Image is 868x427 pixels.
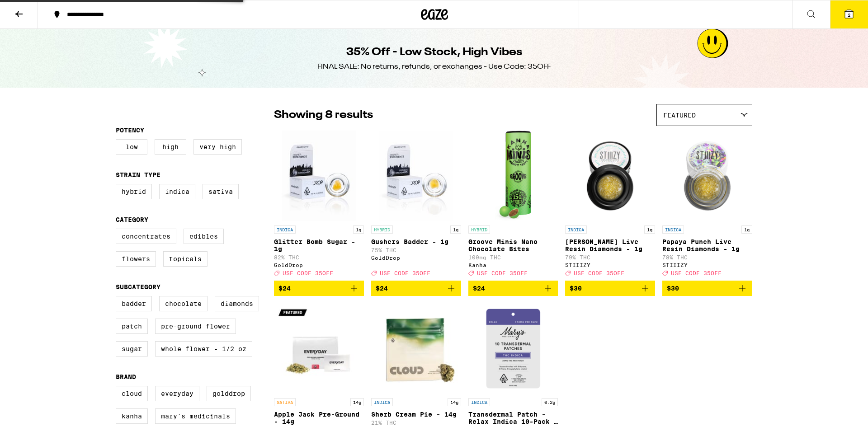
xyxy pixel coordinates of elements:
p: Apple Jack Pre-Ground - 14g [274,411,364,425]
label: Hybrid [116,184,152,199]
label: Patch [116,319,148,334]
a: Open page for Gushers Badder - 1g from GoldDrop [371,131,461,281]
span: Hi. Need any help? [5,6,65,14]
p: 1g [741,225,752,234]
p: Showing 8 results [274,108,373,123]
button: Add to bag [662,281,752,296]
p: 100mg THC [468,254,558,260]
span: $24 [473,285,485,292]
p: 79% THC [565,254,655,260]
p: 75% THC [371,247,461,253]
label: Edibles [184,229,224,244]
img: Cloud - Sherb Cream Pie - 14g [371,303,461,394]
p: INDICA [274,225,296,234]
label: High [155,139,186,155]
img: STIIIZY - Mochi Gelato Live Resin Diamonds - 1g [565,131,655,221]
p: SATIVA [274,398,296,406]
span: USE CODE 35OFF [671,270,722,276]
label: Chocolate [159,296,208,311]
span: $30 [667,285,679,292]
h1: 35% Off - Low Stock, High Vibes [346,45,522,60]
span: $30 [570,285,582,292]
span: Featured [663,112,696,119]
span: USE CODE 35OFF [283,270,333,276]
div: GoldDrop [371,255,461,261]
legend: Brand [116,373,136,380]
button: Add to bag [274,281,364,296]
button: Add to bag [371,281,461,296]
p: Glitter Bomb Sugar - 1g [274,238,364,253]
div: GoldDrop [274,262,364,268]
p: 82% THC [274,254,364,260]
img: Kanha - Groove Minis Nano Chocolate Bites [495,131,531,221]
button: Add to bag [565,281,655,296]
button: Add to bag [468,281,558,296]
div: STIIIZY [662,262,752,268]
label: Kanha [116,408,148,424]
span: USE CODE 35OFF [477,270,528,276]
p: 14g [350,398,364,406]
img: GoldDrop - Gushers Badder - 1g [379,131,453,221]
label: Badder [116,296,152,311]
legend: Category [116,216,148,223]
p: INDICA [662,225,684,234]
p: 1g [644,225,655,234]
p: INDICA [468,398,490,406]
label: Very High [193,139,242,155]
p: INDICA [565,225,587,234]
label: Low [116,139,147,155]
button: 2 [830,0,868,28]
img: Mary's Medicinals - Transdermal Patch - Relax Indica 10-Pack - 200mg [468,303,558,394]
div: STIIIZY [565,262,655,268]
label: Flowers [116,251,156,267]
p: 78% THC [662,254,752,260]
p: Transdermal Patch - Relax Indica 10-Pack - 200mg [468,411,558,425]
a: Open page for Groove Minis Nano Chocolate Bites from Kanha [468,131,558,281]
label: Topicals [163,251,208,267]
img: Everyday - Apple Jack Pre-Ground - 14g [274,303,364,394]
div: Kanha [468,262,558,268]
p: 0.2g [542,398,558,406]
legend: Subcategory [116,283,160,291]
span: USE CODE 35OFF [574,270,624,276]
label: Mary's Medicinals [155,408,236,424]
label: Sugar [116,341,148,357]
p: 21% THC [371,420,461,426]
p: 14g [448,398,461,406]
p: Gushers Badder - 1g [371,238,461,245]
label: Cloud [116,386,148,401]
p: [PERSON_NAME] Live Resin Diamonds - 1g [565,238,655,253]
legend: Potency [116,127,144,134]
img: GoldDrop - Glitter Bomb Sugar - 1g [282,131,356,221]
p: HYBRID [371,225,393,234]
span: 2 [848,12,850,18]
p: HYBRID [468,225,490,234]
p: 1g [353,225,364,234]
span: USE CODE 35OFF [380,270,430,276]
label: Indica [159,184,195,199]
label: Pre-ground Flower [155,319,236,334]
label: GoldDrop [207,386,251,401]
label: Sativa [203,184,239,199]
label: Diamonds [215,296,259,311]
img: STIIIZY - Papaya Punch Live Resin Diamonds - 1g [662,131,752,221]
legend: Strain Type [116,171,160,178]
p: Groove Minis Nano Chocolate Bites [468,238,558,253]
label: Concentrates [116,229,176,244]
div: FINAL SALE: No returns, refunds, or exchanges - Use Code: 35OFF [317,62,551,72]
p: 1g [450,225,461,234]
span: $24 [278,285,291,292]
label: Everyday [155,386,199,401]
p: Sherb Cream Pie - 14g [371,411,461,418]
a: Open page for Glitter Bomb Sugar - 1g from GoldDrop [274,131,364,281]
label: Whole Flower - 1/2 oz [155,341,252,357]
a: Open page for Mochi Gelato Live Resin Diamonds - 1g from STIIIZY [565,131,655,281]
a: Open page for Papaya Punch Live Resin Diamonds - 1g from STIIIZY [662,131,752,281]
p: INDICA [371,398,393,406]
span: $24 [376,285,388,292]
p: Papaya Punch Live Resin Diamonds - 1g [662,238,752,253]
